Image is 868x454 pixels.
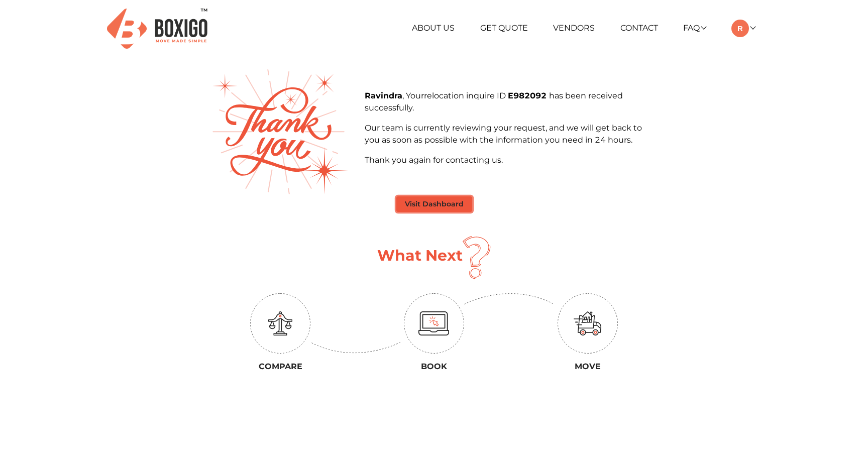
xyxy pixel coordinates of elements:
h3: Compare [211,362,350,371]
a: Contact [620,23,658,33]
a: About Us [412,23,455,33]
p: Our team is currently reviewing your request, and we will get back to you as soon as possible wit... [365,122,657,146]
img: circle [404,293,464,354]
img: up [310,342,401,354]
img: thank-you [212,69,348,194]
button: Visit Dashboard [396,196,472,212]
img: circle [558,293,618,354]
p: Thank you again for contacting us. [365,154,657,166]
img: question [463,236,491,279]
img: Boxigo [107,9,207,48]
img: circle [250,293,310,354]
h1: What Next [377,247,463,265]
a: Get Quote [480,23,528,33]
a: FAQ [683,23,706,33]
p: , Your inquire ID has been received successfully. [365,90,657,114]
b: E982092 [508,91,549,100]
img: move [574,311,602,335]
b: Ravindra [365,91,402,100]
img: down [464,293,555,305]
img: monitor [418,311,450,335]
span: relocation [424,91,466,100]
h3: Move [518,362,657,371]
img: education [268,311,292,335]
h3: Book [365,362,503,371]
a: Vendors [553,23,595,33]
